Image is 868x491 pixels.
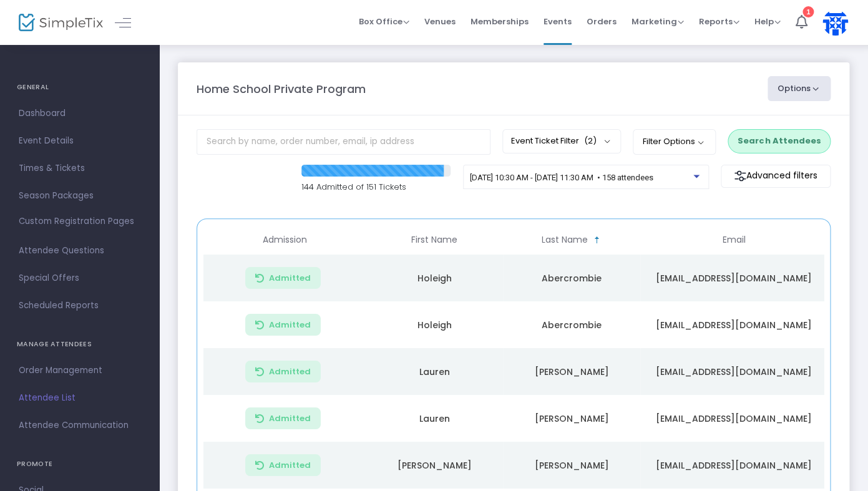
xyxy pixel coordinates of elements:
[640,395,827,442] td: [EMAIL_ADDRESS][DOMAIN_NAME]
[245,361,321,382] button: Admitted
[245,267,321,289] button: Admitted
[269,320,311,330] span: Admitted
[19,243,140,259] span: Attendee Questions
[728,129,831,153] button: Search Attendees
[366,348,503,395] td: Lauren
[542,235,588,245] span: Last Name
[245,314,321,336] button: Admitted
[802,6,814,17] div: 1
[366,255,503,301] td: Holeigh
[734,170,746,182] img: filter
[19,362,140,379] span: Order Management
[366,442,503,489] td: [PERSON_NAME]
[721,165,831,188] m-button: Advanced filters
[592,235,602,245] span: Sortable
[424,6,456,37] span: Venues
[768,76,831,101] button: Options
[544,6,572,37] span: Events
[366,395,503,442] td: Lauren
[17,75,142,100] h4: GENERAL
[754,16,781,27] span: Help
[19,160,140,177] span: Times & Tickets
[269,273,311,283] span: Admitted
[503,395,640,442] td: [PERSON_NAME]
[19,215,134,228] span: Custom Registration Pages
[503,255,640,301] td: Abercrombie
[197,80,366,97] m-panel-title: Home School Private Program
[245,407,321,429] button: Admitted
[19,188,140,204] span: Season Packages
[19,390,140,406] span: Attendee List
[584,136,597,146] span: (2)
[197,129,490,155] input: Search by name, order number, email, ip address
[633,129,716,154] button: Filter Options
[502,129,621,153] button: Event Ticket Filter(2)
[19,270,140,286] span: Special Offers
[269,414,311,424] span: Admitted
[19,133,140,149] span: Event Details
[17,332,142,357] h4: MANAGE ATTENDEES
[269,460,311,470] span: Admitted
[699,16,739,27] span: Reports
[366,301,503,348] td: Holeigh
[469,173,653,182] span: [DATE] 10:30 AM - [DATE] 11:30 AM • 158 attendees
[631,16,684,27] span: Marketing
[503,301,640,348] td: Abercrombie
[19,298,140,314] span: Scheduled Reports
[19,417,140,434] span: Attendee Communication
[411,235,457,245] span: First Name
[723,235,746,245] span: Email
[17,452,142,477] h4: PROMOTE
[263,235,307,245] span: Admission
[640,442,827,489] td: [EMAIL_ADDRESS][DOMAIN_NAME]
[587,6,617,37] span: Orders
[471,6,529,37] span: Memberships
[245,454,321,476] button: Admitted
[503,442,640,489] td: [PERSON_NAME]
[301,181,451,193] p: 144 Admitted of 151 Tickets
[19,105,140,122] span: Dashboard
[640,255,827,301] td: [EMAIL_ADDRESS][DOMAIN_NAME]
[640,348,827,395] td: [EMAIL_ADDRESS][DOMAIN_NAME]
[269,367,311,377] span: Admitted
[640,301,827,348] td: [EMAIL_ADDRESS][DOMAIN_NAME]
[359,16,409,27] span: Box Office
[503,348,640,395] td: [PERSON_NAME]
